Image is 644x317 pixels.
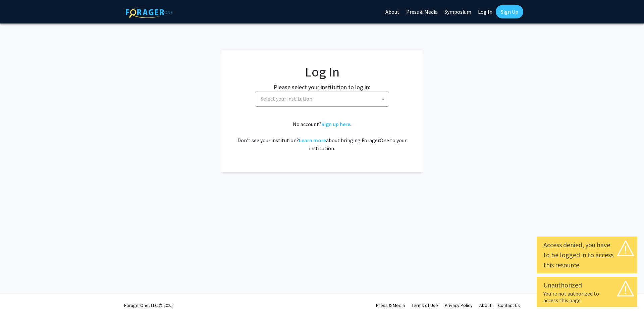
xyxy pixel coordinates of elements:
div: Access denied, you have to be logged in to access this resource [543,240,631,270]
div: ForagerOne, LLC © 2025 [124,294,173,317]
img: ForagerOne Logo [126,6,173,18]
a: Learn more about bringing ForagerOne to your institution [299,137,326,144]
a: Press & Media [376,302,405,308]
h1: Log In [235,64,409,80]
span: Select your institution [261,95,312,102]
a: Sign Up [496,5,523,18]
a: Sign up here [321,121,350,127]
a: Privacy Policy [445,302,473,308]
a: Contact Us [498,302,520,308]
a: About [479,302,491,308]
a: Terms of Use [412,302,438,308]
label: Please select your institution to log in: [274,83,370,92]
div: Unauthorized [543,280,631,290]
div: No account? . Don't see your institution? about bringing ForagerOne to your institution. [235,120,409,152]
div: You're not authorized to access this page. [543,290,631,304]
span: Select your institution [258,92,389,106]
span: Select your institution [255,92,389,107]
